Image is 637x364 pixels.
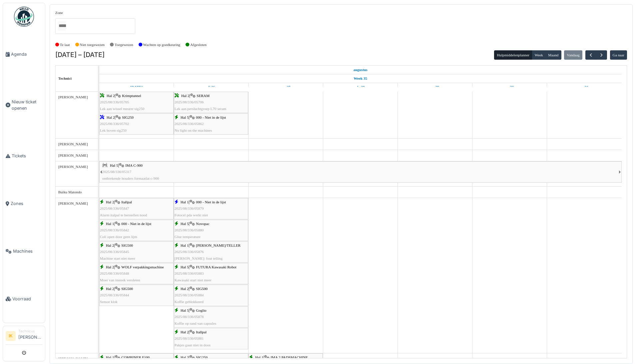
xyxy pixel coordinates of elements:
span: 2025/08/336/05706 [175,100,204,104]
button: Volgende [596,50,607,60]
span: [PERSON_NAME] [58,95,88,99]
a: 25 augustus 2025 [352,66,369,74]
button: Ga naar [610,50,627,60]
span: 2025/08/336/05705 [100,100,129,104]
span: [PERSON_NAME] [58,142,88,146]
button: Week [532,50,546,60]
button: Vorige [585,50,596,60]
span: Hal 1 [181,200,189,204]
span: Agenda [11,51,42,57]
a: 27 augustus 2025 [280,83,292,91]
span: Hal 5 [181,222,189,226]
span: Novopac [196,222,209,226]
span: 2025/08/336/05848 [100,271,129,275]
div: | [175,199,248,218]
span: [PERSON_NAME] [58,165,88,169]
label: Te laat [60,42,70,48]
a: 25 augustus 2025 [129,83,145,91]
span: [PERSON_NAME] [58,201,88,205]
span: Hal 5 [110,163,118,167]
span: Hal 5 [181,265,189,269]
a: 26 augustus 2025 [206,83,217,91]
span: 2025/08/336/05317 [102,170,132,174]
label: Zone [55,10,63,16]
div: | [100,199,173,218]
span: Hal 1 [106,222,114,226]
div: | [175,93,248,112]
span: Moer van insteek versleten [100,278,140,282]
div: Technicus [18,329,42,334]
span: Hal 2 [106,265,114,269]
a: IK Technicus[PERSON_NAME] [6,329,42,345]
span: 2025/08/336/05845 [100,250,129,254]
span: Technici [58,76,72,80]
div: | [100,264,173,283]
div: | [175,286,248,305]
span: Machines [13,248,42,254]
span: Koffie op rand van capsules [175,321,216,325]
span: 000 - Niet in de lijst [196,115,226,119]
a: Week 35 [352,74,369,83]
span: SERAM [197,94,210,98]
button: Hulpmiddelenplanner [494,50,532,60]
div: | [102,162,619,182]
span: [PERSON_NAME] [58,153,88,157]
button: Vandaag [564,50,582,60]
span: Hal 5 [181,308,189,312]
span: SIG500 [121,243,133,247]
label: Wachten op goedkeuring [143,42,181,48]
span: 2025/08/336/05876 [175,250,204,254]
div: | [100,221,173,240]
span: Hal 2 [181,330,189,334]
span: Alarm italpal te herstellen nood [100,213,147,217]
span: COMBINER F100 [121,355,150,359]
span: SIG500 [121,287,133,291]
span: Hal 2 [181,355,189,359]
span: Nieuw ticket openen [12,99,42,111]
span: Machine start niet meer [100,256,135,260]
span: Hal 2 [181,94,190,98]
div: | [175,307,248,327]
li: [PERSON_NAME] [18,329,42,343]
a: 30 augustus 2025 [504,83,516,91]
div: | [100,93,173,112]
span: Itallpal [196,330,207,334]
div: | [175,221,248,240]
div: | [100,242,173,262]
span: 2025/08/336/05862 [175,122,204,126]
span: Kawasaki start niet meer [175,278,212,282]
span: 000 - Niet in de lijst [121,222,151,226]
span: Glue temperature [175,235,201,239]
span: 2025/08/336/05847 [100,206,129,210]
span: SIG500 [196,287,208,291]
label: Niet toegewezen [80,42,105,48]
a: 31 augustus 2025 [579,83,590,91]
span: No light on the machines [175,128,212,132]
span: Zones [11,200,42,207]
span: Krimptunnel [122,94,141,98]
label: Toegewezen [115,42,133,48]
span: Hal 5 [181,115,189,119]
span: IMA 2 PADSMACHINE [271,355,308,359]
span: 2025/08/336/05881 [175,336,204,340]
span: Hal 1 [181,243,189,247]
a: 29 augustus 2025 [429,83,441,91]
span: Hal 2 [181,287,189,291]
span: Hal 2 [106,287,114,291]
label: Afgesloten [190,42,207,48]
span: FUTURA Kawasaki Robot [196,265,236,269]
span: Fotocel pda werkt niet [175,213,208,217]
a: Zones [3,180,45,227]
div: | [175,114,248,134]
a: Tickets [3,132,45,180]
a: Machines [3,227,45,275]
div: | [175,329,248,348]
span: Hal 1 [255,355,264,359]
span: ontbrekende houders formaatlat c-900 [102,176,159,180]
span: 2025/08/336/05879 [175,206,204,210]
span: Lek aan persluchtgroep L70 seram [175,107,226,111]
h2: [DATE] – [DATE] [55,51,105,59]
a: Voorraad [3,275,45,323]
img: Badge_color-CXgf-gQk.svg [14,7,34,27]
div: | [100,114,173,134]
